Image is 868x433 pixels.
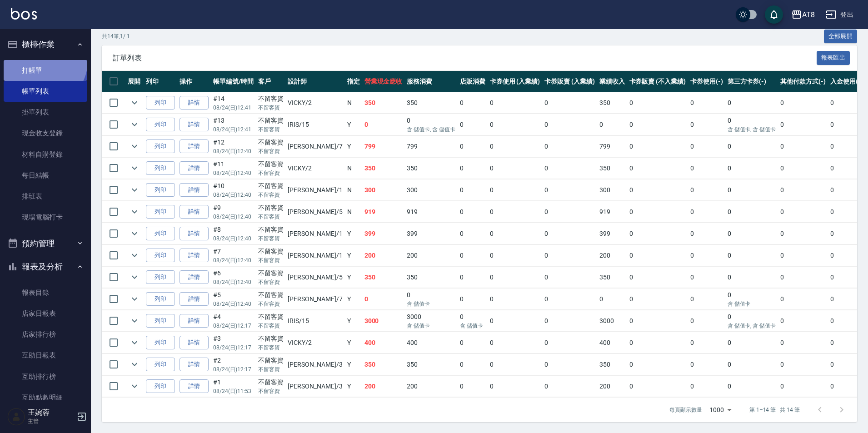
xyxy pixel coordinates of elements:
td: 0 [458,136,488,157]
button: 列印 [146,336,175,350]
td: 300 [404,179,458,201]
td: 0 [778,310,828,332]
td: IRIS /15 [285,310,344,332]
button: expand row [128,139,141,153]
a: 詳情 [180,249,209,263]
td: Y [345,136,362,157]
td: 0 [542,179,597,201]
button: expand row [128,358,141,371]
button: 全部展開 [824,30,858,44]
div: 不留客資 [258,116,284,125]
td: 0 [542,245,597,266]
th: 服務消費 [404,71,458,92]
button: 列印 [146,270,175,284]
td: 0 [725,114,778,135]
td: N [345,201,362,223]
td: 0 [458,267,488,288]
p: 不留客資 [258,322,284,330]
td: 0 [778,114,828,135]
td: 0 [362,289,405,310]
td: 0 [488,201,543,223]
td: 0 [458,223,488,244]
td: 0 [828,289,865,310]
a: 互助日報表 [4,345,87,366]
th: 第三方卡券(-) [725,71,778,92]
td: 0 [458,289,488,310]
td: 799 [597,136,627,157]
td: 0 [828,201,865,223]
p: 不留客資 [258,234,284,243]
a: 詳情 [180,118,209,132]
td: 0 [778,267,828,288]
td: 0 [488,114,543,135]
td: 0 [627,201,688,223]
td: 0 [725,136,778,157]
p: 含 儲值卡, 含 儲值卡 [407,125,455,134]
td: 0 [627,92,688,114]
td: #3 [211,332,256,353]
td: 0 [488,267,543,288]
th: 卡券販賣 (不入業績) [627,71,688,92]
button: expand row [128,270,141,284]
td: #14 [211,92,256,114]
a: 詳情 [180,314,209,328]
td: 0 [458,92,488,114]
a: 店家排行榜 [4,324,87,345]
p: 08/24 (日) 12:40 [213,213,254,221]
td: 0 [828,223,865,244]
button: expand row [128,292,141,306]
td: 0 [725,179,778,201]
button: expand row [128,227,141,240]
td: 0 [458,179,488,201]
td: 0 [627,158,688,179]
a: 現金收支登錄 [4,123,87,144]
td: 0 [597,114,627,135]
a: 掛單列表 [4,102,87,123]
a: 報表匯出 [817,53,850,62]
td: 0 [458,158,488,179]
td: 0 [688,289,725,310]
button: 櫃檯作業 [4,33,87,56]
td: #8 [211,223,256,244]
td: 0 [778,245,828,266]
td: VICKY /2 [285,158,344,179]
div: 不留客資 [258,94,284,104]
td: 0 [828,332,865,353]
div: 不留客資 [258,225,284,234]
button: expand row [128,379,141,393]
th: 客戶 [256,71,286,92]
p: 不留客資 [258,256,284,264]
a: 互助點數明細 [4,387,87,408]
td: 400 [597,332,627,353]
td: 0 [778,158,828,179]
p: 含 儲值卡, 含 儲值卡 [728,322,776,330]
td: 0 [627,245,688,266]
div: 不留客資 [258,312,284,322]
td: [PERSON_NAME] /1 [285,245,344,266]
th: 帳單編號/時間 [211,71,256,92]
td: 0 [488,332,543,353]
p: 08/24 (日) 12:41 [213,125,254,134]
td: [PERSON_NAME] /1 [285,223,344,244]
td: 0 [404,114,458,135]
button: 列印 [146,358,175,372]
p: 含 儲值卡 [728,300,776,308]
td: Y [345,332,362,353]
td: 0 [828,92,865,114]
button: expand row [128,249,141,262]
td: [PERSON_NAME] /5 [285,201,344,223]
td: 399 [362,223,405,244]
td: #12 [211,136,256,157]
td: 0 [458,201,488,223]
td: 0 [458,332,488,353]
td: 300 [362,179,405,201]
td: 0 [542,332,597,353]
td: 0 [778,332,828,353]
a: 詳情 [180,336,209,350]
button: expand row [128,161,141,175]
button: 登出 [822,6,857,23]
td: Y [345,245,362,266]
a: 店家日報表 [4,303,87,324]
a: 詳情 [180,139,209,154]
td: 0 [725,267,778,288]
